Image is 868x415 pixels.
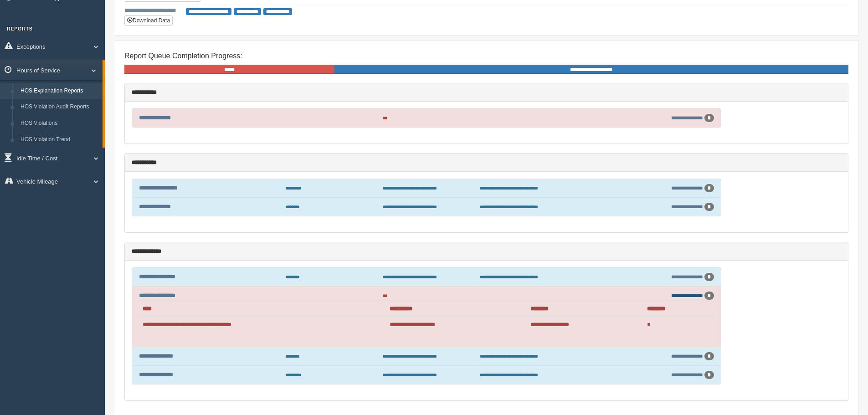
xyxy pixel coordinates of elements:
button: Download Data [124,15,173,26]
a: HOS Explanation Reports [16,83,103,99]
a: HOS Violations [16,115,103,132]
h4: Report Queue Completion Progress: [124,52,848,60]
a: HOS Violation Trend [16,132,103,148]
a: HOS Violation Audit Reports [16,99,103,115]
